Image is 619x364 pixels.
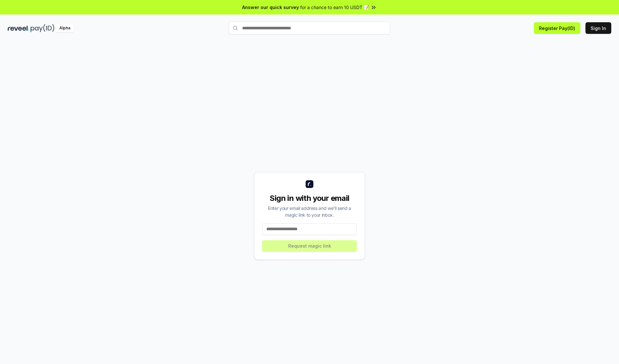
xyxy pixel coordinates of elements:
img: reveel_dark [8,24,29,32]
div: Alpha [56,24,74,32]
div: Enter your email address and we’ll send a magic link to your inbox. [262,205,357,218]
img: logo_small [306,180,313,188]
span: for a chance to earn 10 USDT 📝 [300,4,369,11]
button: Register Pay(ID) [534,22,580,34]
div: Sign in with your email [262,193,357,203]
span: Answer our quick survey [242,4,299,11]
button: Sign In [585,22,611,34]
img: pay_id [31,24,54,32]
